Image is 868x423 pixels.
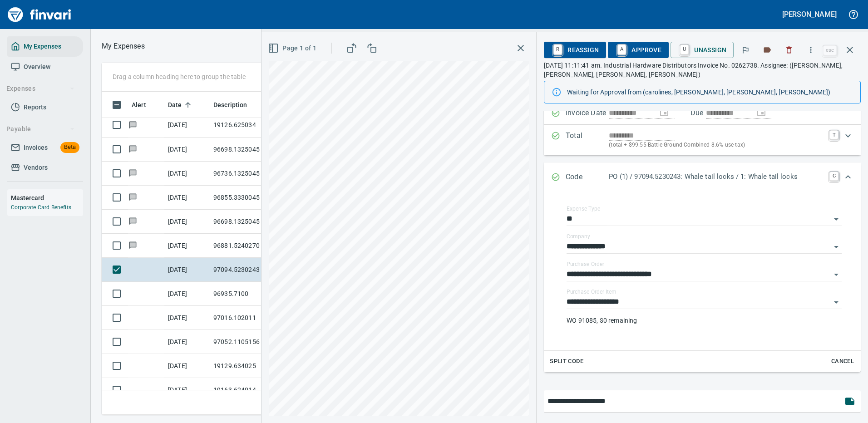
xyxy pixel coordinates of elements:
[5,4,74,25] img: Finvari
[113,72,246,81] p: Drag a column heading here to group the table
[6,123,75,135] span: Payable
[547,354,586,369] button: Split Code
[24,162,48,173] span: Vendors
[270,43,316,54] span: Page 1 of 1
[24,61,50,73] span: Overview
[617,44,626,54] a: A
[132,99,158,110] span: Alert
[567,289,616,295] label: Purchase Order Item
[24,41,61,52] span: My Expenses
[6,83,75,94] span: Expenses
[3,80,79,97] button: Expenses
[210,162,291,186] td: 96736.1325045
[830,296,843,309] button: Open
[830,356,855,367] span: Cancel
[164,113,210,137] td: [DATE]
[210,306,291,330] td: 97016.102011
[24,102,46,113] span: Reports
[164,306,210,330] td: [DATE]
[210,378,291,402] td: 19163.624014
[164,138,210,162] td: [DATE]
[678,42,726,58] span: Unassign
[210,138,291,162] td: 96698.1325045
[544,162,861,192] div: Expand
[210,210,291,234] td: 96698.1325045
[830,213,843,226] button: Open
[164,258,210,282] td: [DATE]
[839,390,861,412] span: This records your message into the invoice and notifies anyone mentioned
[566,130,609,150] p: Total
[128,242,138,248] span: Has messages
[7,138,83,158] a: InvoicesBeta
[544,192,861,372] div: Expand
[24,142,48,153] span: Invoices
[567,84,853,100] div: Waiting for Approval from (carolines, [PERSON_NAME], [PERSON_NAME], [PERSON_NAME])
[567,234,590,239] label: Company
[128,218,138,224] span: Has messages
[210,113,291,137] td: 19126.625034
[566,172,609,183] p: Code
[780,7,839,21] button: [PERSON_NAME]
[609,172,824,182] p: PO (1) / 97094.5230243: Whale tail locks / 1: Whale tail locks
[210,354,291,378] td: 19129.634025
[7,36,83,57] a: My Expenses
[615,42,661,58] span: Approve
[164,210,210,234] td: [DATE]
[128,194,138,200] span: Has messages
[671,42,734,58] button: UUnassign
[609,141,824,150] p: (total + $99.55 Battle Ground Combined 8.6% use tax)
[164,282,210,306] td: [DATE]
[551,42,599,58] span: Reassign
[164,186,210,210] td: [DATE]
[168,99,194,110] span: Date
[830,241,843,253] button: Open
[128,146,138,152] span: Has messages
[544,125,861,155] div: Expand
[7,157,83,178] a: Vendors
[829,172,838,181] a: C
[266,40,320,57] button: Page 1 of 1
[680,44,689,54] a: U
[128,122,138,128] span: Has messages
[164,354,210,378] td: [DATE]
[7,57,83,77] a: Overview
[60,142,79,152] span: Beta
[210,282,291,306] td: 96935.7100
[828,354,857,369] button: Cancel
[164,162,210,186] td: [DATE]
[608,42,669,58] button: AApprove
[213,99,259,110] span: Description
[213,99,247,110] span: Description
[544,61,861,79] p: [DATE] 11:11:41 am. Industrial Hardware Distributors Invoice No. 0262738. Assignee: ([PERSON_NAME...
[11,204,71,211] a: Corporate Card Benefits
[102,41,145,52] nav: breadcrumb
[550,356,583,367] span: Split Code
[553,44,562,54] a: R
[128,170,138,176] span: Has messages
[164,234,210,258] td: [DATE]
[210,186,291,210] td: 96855.3330045
[823,45,837,55] a: esc
[164,378,210,402] td: [DATE]
[164,330,210,354] td: [DATE]
[544,42,606,58] button: RReassign
[829,130,838,139] a: T
[11,193,83,203] h6: Mastercard
[567,261,604,267] label: Purchase Order
[210,330,291,354] td: 97052.1105156
[782,10,837,19] h5: [PERSON_NAME]
[102,41,145,52] p: My Expenses
[210,258,291,282] td: 97094.5230243
[210,234,291,258] td: 96881.5240270
[7,97,83,118] a: Reports
[132,99,146,110] span: Alert
[567,316,842,325] p: WO 91085, $0 remaining
[168,99,182,110] span: Date
[830,268,843,281] button: Open
[567,206,600,211] label: Expense Type
[3,121,79,138] button: Payable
